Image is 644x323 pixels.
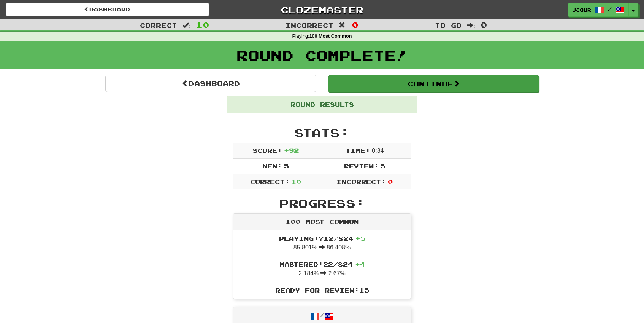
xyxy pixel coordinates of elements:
[380,162,385,169] span: 5
[346,147,370,154] span: Time:
[250,178,290,185] span: Correct:
[140,21,177,29] span: Correct
[233,230,411,256] li: 85.801% 86.408%
[481,20,487,29] span: 0
[344,162,379,169] span: Review:
[372,147,384,154] span: 0 : 34
[220,3,424,16] a: Clozemaster
[252,147,282,154] span: Score:
[279,261,365,268] span: Mastered: 22 / 824
[291,178,301,185] span: 10
[435,21,462,29] span: To go
[284,147,299,154] span: + 92
[105,75,316,92] a: Dashboard
[572,6,591,13] span: JCOUR
[233,197,411,209] h2: Progress:
[355,261,365,268] span: + 4
[352,20,358,29] span: 0
[275,286,369,294] span: Ready for Review: 15
[339,22,347,29] span: :
[309,34,352,39] strong: 100 Most Common
[355,235,365,242] span: + 5
[279,235,365,242] span: Playing: 712 / 824
[182,22,191,29] span: :
[284,162,289,169] span: 5
[227,96,417,113] div: Round Results
[467,22,475,29] span: :
[262,162,282,169] span: New:
[3,48,641,63] h1: Round Complete!
[568,3,629,17] a: JCOUR /
[196,20,209,29] span: 10
[233,126,411,139] h2: Stats:
[233,256,411,282] li: 2.184% 2.67%
[286,21,333,29] span: Incorrect
[608,6,612,11] span: /
[388,178,393,185] span: 0
[336,178,386,185] span: Incorrect:
[233,214,411,230] div: 100 Most Common
[328,75,539,93] button: Continue
[6,3,209,16] a: Dashboard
